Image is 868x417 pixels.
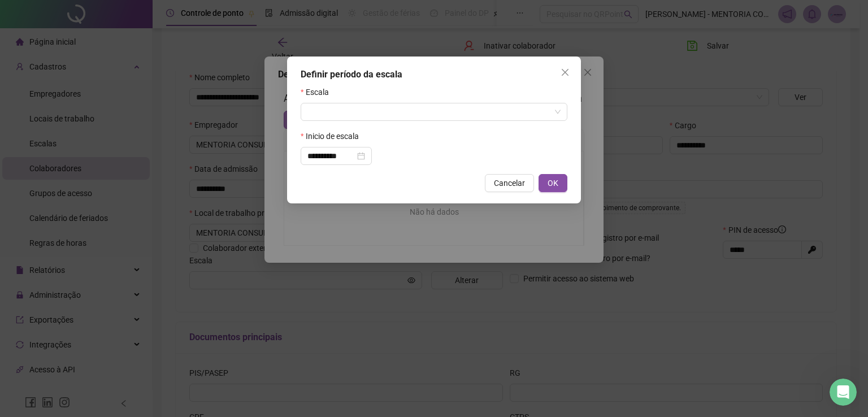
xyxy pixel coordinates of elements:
[830,379,857,406] iframe: Intercom live chat
[561,68,570,77] span: close
[301,130,366,142] label: Inicio de escala
[485,174,534,192] button: Cancelar
[556,63,574,81] button: Close
[539,174,567,192] button: OK
[548,177,558,189] span: OK
[494,177,525,189] span: Cancelar
[301,86,336,98] label: Escala
[301,68,567,81] div: Definir período da escala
